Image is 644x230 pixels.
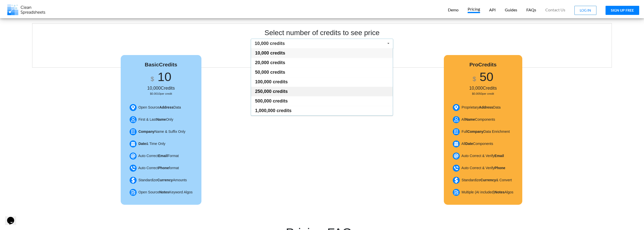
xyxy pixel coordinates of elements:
[450,86,516,91] h5: 10,000 Credits
[465,142,473,146] b: Date
[462,178,512,182] span: Standardize & Convert
[255,41,285,46] span: 10,000 credits
[465,117,475,121] b: Name
[453,128,460,135] img: Company.png
[453,104,460,111] img: Address.png
[255,50,285,56] span: 10,000 credits
[505,7,517,13] p: Guides
[130,165,137,172] img: Phone.png
[468,7,480,13] p: Pricing
[580,8,591,12] span: LOG IN
[138,142,146,146] b: Date
[7,4,45,15] img: Logo.png
[453,177,460,184] img: Currency.png
[130,116,137,123] img: Name.png
[453,116,460,123] img: Name.png
[467,130,484,134] b: Company
[450,61,516,68] h4: Pro Credits
[606,6,639,15] button: SIGN UP FREE
[255,79,288,84] span: 100,000 credits
[472,92,494,95] small: $0.0050 per credit
[138,166,179,170] span: Auto Correct format
[159,190,169,194] b: Notes
[151,75,154,82] span: $
[130,128,137,135] img: Company.png
[130,177,137,184] img: Currency.png
[156,117,166,121] b: Name
[255,60,285,65] span: 20,000 credits
[574,6,596,15] button: LOG IN
[158,154,168,158] b: Email
[255,98,288,104] span: 500,000 credits
[138,105,181,109] span: Open Source Data
[130,104,137,111] img: Address.png
[453,165,460,172] img: Phone.png
[453,152,460,160] img: Email.png
[526,7,536,13] p: FAQs
[255,89,288,94] span: 250,000 credits
[255,70,285,75] span: 50,000 credits
[255,108,292,113] span: 1,000,000 credits
[159,105,173,109] b: Address
[158,166,169,170] b: Phone
[462,130,510,134] span: Full Data Enrichment
[494,166,505,170] b: Phone
[138,178,187,182] span: Standardize Amounts
[138,154,179,158] span: Auto Correct Format
[461,166,505,170] span: Auto Correct & Verify
[461,142,493,146] span: All Components
[127,69,195,84] h1: 10
[138,190,193,194] span: Open Source Keyword Algos
[157,178,173,182] b: Currency
[37,29,607,37] h2: Select number of credits to see price
[545,8,565,12] span: Contact Us
[462,105,501,109] span: Proprietary Data
[130,152,137,160] img: Email.png
[138,130,155,134] b: Company
[138,142,165,146] span: & Time Only
[5,210,21,225] iframe: chat widget
[453,140,460,147] img: Date.png
[489,7,496,13] p: API
[130,140,137,147] img: Date.png
[462,190,513,194] span: Multiple (AI included) Algos
[495,190,505,194] b: Notes
[461,117,495,121] span: All Components
[473,75,476,82] span: $
[127,61,195,68] h4: Basic Credits
[453,189,460,196] img: Notes.png
[461,154,504,158] span: Auto Correct & Verify
[150,92,172,95] small: $0.0010 per credit
[479,105,493,109] b: Address
[450,69,516,84] h1: 50
[127,86,195,91] h5: 10,000 Credits
[494,154,504,158] b: Email
[130,189,137,196] img: Notes.png
[138,117,173,121] span: First & Last Only
[448,7,459,13] p: Demo
[481,178,496,182] b: Currency
[138,130,185,134] span: Name & Suffix Only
